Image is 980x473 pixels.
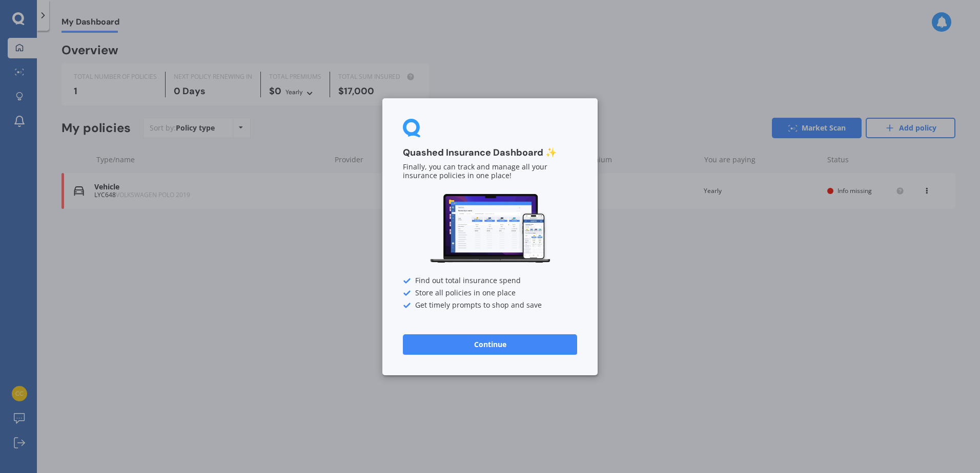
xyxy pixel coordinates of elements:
[403,289,577,297] div: Store all policies in one place
[403,334,577,354] button: Continue
[403,301,577,309] div: Get timely prompts to shop and save
[428,192,552,265] img: Dashboard
[403,147,577,159] h3: Quashed Insurance Dashboard ✨
[403,163,577,180] p: Finally, you can track and manage all your insurance policies in one place!
[403,276,577,285] div: Find out total insurance spend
